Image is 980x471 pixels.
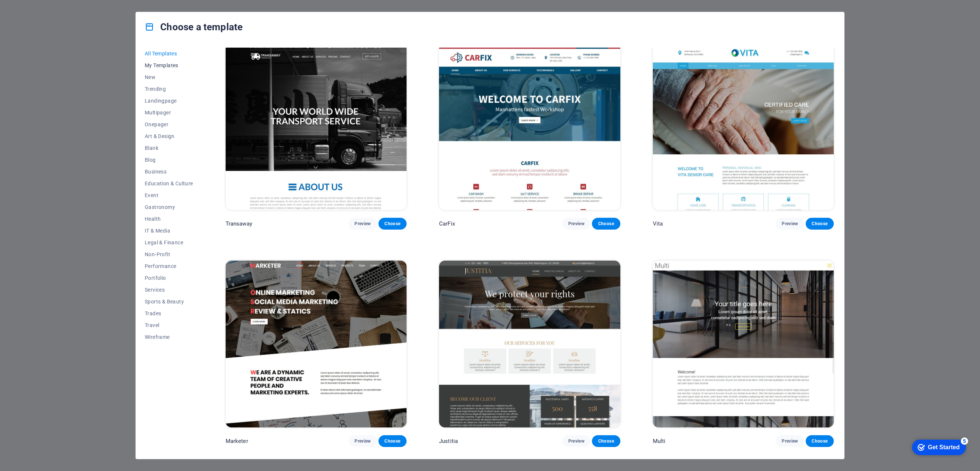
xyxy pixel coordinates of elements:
[145,189,193,201] button: Event
[806,435,834,447] button: Choose
[145,275,193,281] span: Portfolio
[145,192,193,198] span: Event
[354,438,371,444] span: Preview
[145,240,193,245] span: Legal & Finance
[226,220,252,227] p: Transaway
[439,220,455,227] p: CarFix
[145,95,193,107] button: Landingpage
[145,145,193,151] span: Blank
[568,221,585,227] span: Preview
[439,437,458,445] p: Justitia
[145,130,193,142] button: Art & Design
[592,435,620,447] button: Choose
[145,299,193,305] span: Sports & Beauty
[782,438,798,444] span: Preview
[378,218,407,230] button: Choose
[806,218,834,230] button: Choose
[226,43,407,210] img: Transaway
[145,213,193,225] button: Health
[145,319,193,331] button: Travel
[145,260,193,272] button: Performance
[145,62,193,68] span: My Templates
[145,154,193,166] button: Blog
[145,121,193,127] span: Onepager
[592,218,620,230] button: Choose
[145,59,193,71] button: My Templates
[145,310,193,316] span: Trades
[653,220,663,227] p: Vita
[145,157,193,163] span: Blog
[439,261,620,427] img: Justitia
[384,221,401,227] span: Choose
[145,272,193,284] button: Portfolio
[145,74,193,80] span: New
[145,322,193,328] span: Travel
[145,284,193,296] button: Services
[812,438,828,444] span: Choose
[145,181,193,186] span: Education & Culture
[145,296,193,307] button: Sports & Beauty
[562,435,590,447] button: Preview
[145,263,193,269] span: Performance
[776,435,804,447] button: Preview
[145,71,193,83] button: New
[653,261,834,427] img: Multi
[145,204,193,210] span: Gastronomy
[145,248,193,260] button: Non-Profit
[145,118,193,130] button: Onepager
[354,221,371,227] span: Preview
[598,221,614,227] span: Choose
[55,1,62,9] div: 5
[776,218,804,230] button: Preview
[384,438,401,444] span: Choose
[145,21,243,33] h4: Choose a template
[145,287,193,293] span: Services
[145,201,193,213] button: Gastronomy
[145,169,193,175] span: Business
[145,237,193,248] button: Legal & Finance
[562,218,590,230] button: Preview
[145,331,193,343] button: Wireframe
[568,438,585,444] span: Preview
[226,261,407,427] img: Marketer
[812,221,828,227] span: Choose
[226,437,248,445] p: Marketer
[349,218,377,230] button: Preview
[349,435,377,447] button: Preview
[145,166,193,178] button: Business
[653,437,666,445] p: Multi
[145,86,193,92] span: Trending
[22,8,54,15] div: Get Started
[598,438,614,444] span: Choose
[145,98,193,104] span: Landingpage
[653,43,834,210] img: Vita
[782,221,798,227] span: Preview
[145,48,193,59] button: All Templates
[145,228,193,234] span: IT & Media
[145,133,193,139] span: Art & Design
[439,43,620,210] img: CarFix
[145,51,193,56] span: All Templates
[145,83,193,95] button: Trending
[145,107,193,118] button: Multipager
[145,178,193,189] button: Education & Culture
[145,216,193,222] span: Health
[145,334,193,340] span: Wireframe
[145,307,193,319] button: Trades
[378,435,407,447] button: Choose
[145,142,193,154] button: Blank
[145,251,193,257] span: Non-Profit
[145,110,193,116] span: Multipager
[6,4,60,19] div: Get Started 5 items remaining, 0% complete
[145,225,193,237] button: IT & Media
